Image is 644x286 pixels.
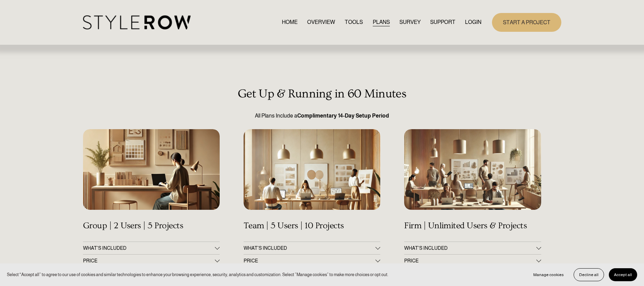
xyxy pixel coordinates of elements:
[404,258,536,263] span: PRICE
[244,242,380,254] button: WHAT'S INCLUDED
[297,113,389,119] strong: Complimentary 14-Day Setup Period
[7,271,388,278] p: Select “Accept all” to agree to our use of cookies and similar technologies to enhance your brows...
[307,18,335,27] a: OVERVIEW
[83,245,215,251] span: WHAT'S INCLUDED
[399,18,421,27] a: SURVEY
[430,18,455,26] span: SUPPORT
[244,221,380,231] h4: Team | 5 Users | 10 Projects
[83,112,561,120] p: All Plans Include a
[492,13,561,32] a: START A PROJECT
[533,272,564,277] span: Manage cookies
[83,258,215,263] span: PRICE
[345,18,363,27] a: TOOLS
[282,18,298,27] a: HOME
[404,255,541,267] button: PRICE
[83,242,220,254] button: WHAT'S INCLUDED
[373,18,390,27] a: PLANS
[244,255,380,267] button: PRICE
[430,18,455,27] a: folder dropdown
[83,221,220,231] h4: Group | 2 Users | 5 Projects
[465,18,481,27] a: LOGIN
[404,242,541,254] button: WHAT’S INCLUDED
[244,245,375,251] span: WHAT'S INCLUDED
[579,272,599,277] span: Decline all
[83,87,561,101] h3: Get Up & Running in 60 Minutes
[609,268,637,281] button: Accept all
[83,255,220,267] button: PRICE
[404,245,536,251] span: WHAT’S INCLUDED
[574,268,604,281] button: Decline all
[614,272,632,277] span: Accept all
[83,15,191,29] img: StyleRow
[244,258,375,263] span: PRICE
[404,221,541,231] h4: Firm | Unlimited Users & Projects
[528,268,569,281] button: Manage cookies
